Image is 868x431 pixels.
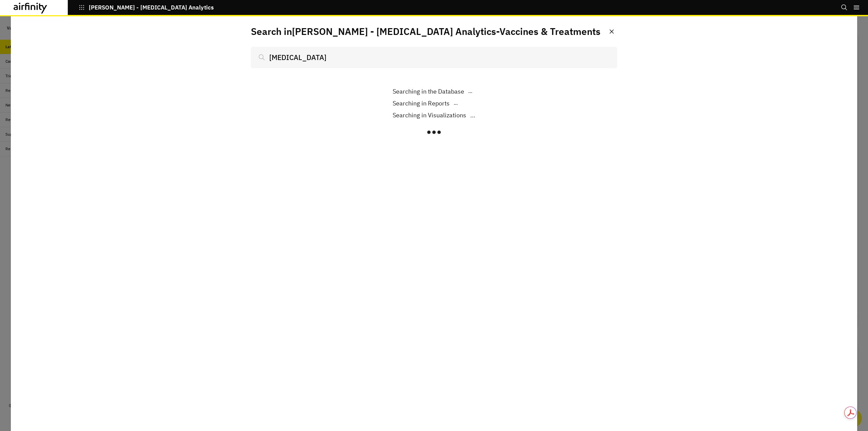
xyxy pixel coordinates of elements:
input: Search... [251,47,617,68]
p: [PERSON_NAME] - [MEDICAL_DATA] Analytics [89,4,214,11]
p: Search in [PERSON_NAME] - [MEDICAL_DATA] Analytics - Vaccines & Treatments [251,24,600,39]
button: Search [841,2,848,13]
p: Searching in Visualizations [393,111,466,120]
p: Searching in the Database [393,87,464,96]
p: Searching in Reports [393,99,450,108]
div: ... [393,87,472,96]
div: ... [393,111,475,120]
button: [PERSON_NAME] - [MEDICAL_DATA] Analytics [79,2,214,13]
div: ... [393,99,458,108]
button: Close [606,26,617,37]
